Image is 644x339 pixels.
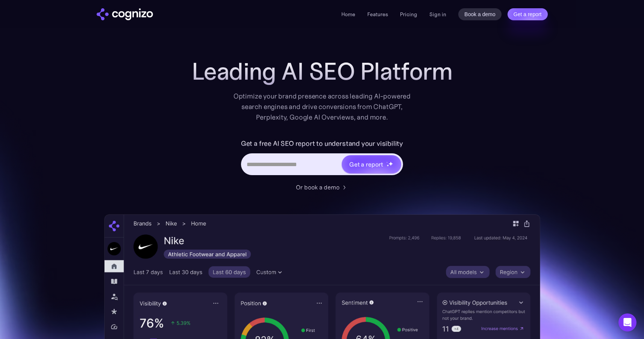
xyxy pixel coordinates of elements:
[388,161,393,166] img: star
[367,11,388,18] a: Features
[386,164,389,167] img: star
[97,8,153,20] img: cognizo logo
[230,91,415,123] div: Optimize your brand presence across leading AI-powered search engines and drive conversions from ...
[386,162,388,163] img: star
[618,313,636,331] div: Open Intercom Messenger
[341,11,355,18] a: Home
[296,183,339,192] div: Or book a demo
[241,138,403,179] form: Hero URL Input Form
[241,138,403,150] label: Get a free AI SEO report to understand your visibility
[341,154,402,174] a: Get a reportstarstarstar
[458,8,502,20] a: Book a demo
[296,183,349,192] a: Or book a demo
[429,10,446,19] a: Sign in
[349,160,383,169] div: Get a report
[97,8,153,20] a: home
[400,11,417,18] a: Pricing
[192,58,453,85] h1: Leading AI SEO Platform
[508,8,548,20] a: Get a report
